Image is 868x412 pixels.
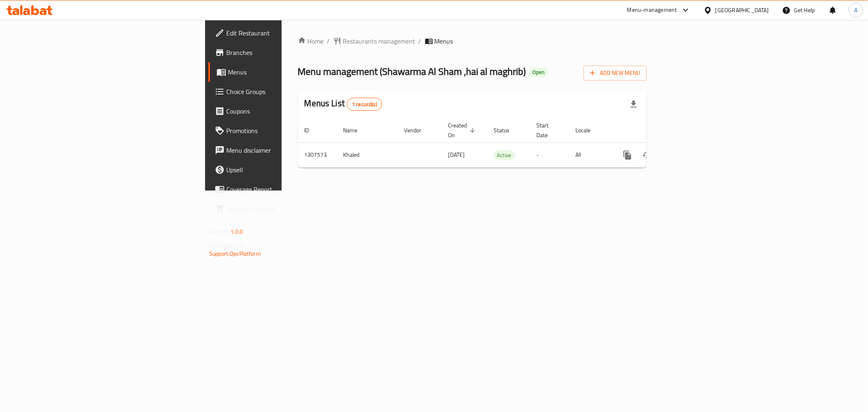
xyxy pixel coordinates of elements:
span: Status [494,125,520,135]
span: Created On [448,121,478,140]
span: Coverage Report [226,184,343,194]
a: Edit Restaurant [208,23,350,43]
a: Choice Groups [208,82,350,101]
span: Open [529,69,548,76]
span: Active [494,151,515,160]
a: Restaurants management [333,36,415,46]
span: Add New Menu [590,68,640,78]
span: Menu disclaimer [226,145,343,155]
span: Coupons [226,106,343,116]
button: more [618,145,637,165]
h2: Menus List [304,97,382,111]
button: Add New Menu [584,66,647,81]
li: / [419,36,422,46]
span: ID [304,125,320,135]
a: Coverage Report [208,180,350,199]
span: Menus [435,36,453,46]
span: Edit Restaurant [226,28,343,38]
div: Total records count [347,98,382,111]
a: Branches [208,43,350,62]
span: Branches [226,48,343,57]
span: Menu management ( Shawarma Al Sham ,hai al maghrib ) [298,62,526,81]
table: enhanced table [298,118,702,168]
div: [GEOGRAPHIC_DATA] [715,6,769,15]
span: Grocery Checklist [226,204,343,214]
td: All [569,142,611,167]
span: Promotions [226,126,343,136]
a: Grocery Checklist [208,199,350,219]
div: Open [529,68,548,77]
a: Menus [208,62,350,82]
td: Khaled [337,142,398,167]
a: Promotions [208,121,350,140]
div: Menu-management [627,5,677,15]
span: Vendor [404,125,432,135]
span: A [854,6,857,15]
div: Active [494,150,515,160]
a: Support.OpsPlatform [209,248,261,259]
span: 1 record(s) [347,101,382,108]
div: Export file [624,94,643,114]
th: Actions [611,118,702,143]
span: Name [343,125,368,135]
a: Menu disclaimer [208,140,350,160]
nav: breadcrumb [298,36,647,46]
span: Menus [228,67,343,77]
span: Start Date [537,121,560,140]
span: Locale [576,125,601,135]
button: Change Status [637,145,657,165]
span: Upsell [226,165,343,175]
span: Get support on: [209,240,247,251]
span: 1.0.0 [230,226,243,237]
span: Choice Groups [226,87,343,96]
a: Upsell [208,160,350,180]
span: Version: [209,226,229,237]
td: - [530,142,569,167]
span: [DATE] [448,149,465,160]
span: Restaurants management [343,36,415,46]
a: Coupons [208,101,350,121]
